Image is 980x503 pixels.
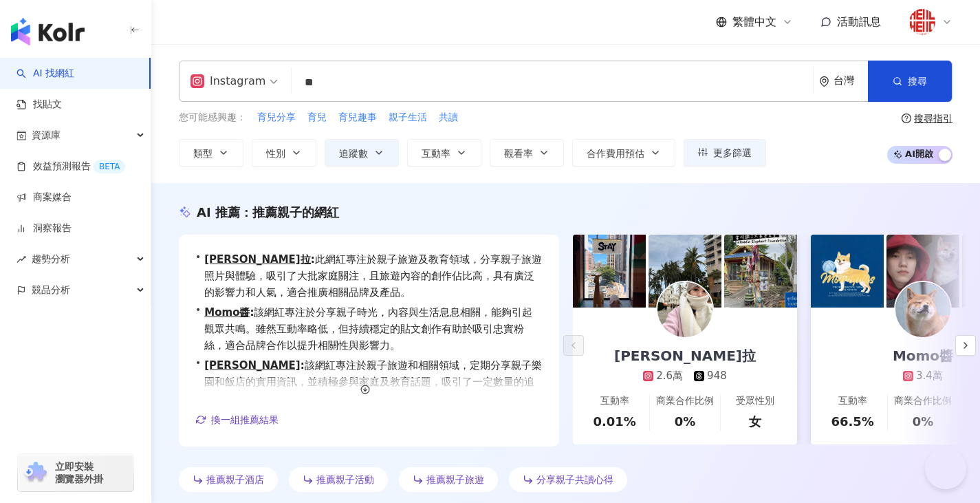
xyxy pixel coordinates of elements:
[894,394,952,408] div: 商業合作比例
[868,61,952,102] button: 搜尋
[193,148,213,159] span: 類型
[572,139,675,167] button: 合作費用預估
[190,70,265,92] div: Instagram
[732,14,776,30] span: 繁體中文
[266,148,285,159] span: 性別
[811,235,884,308] img: post-image
[587,148,644,159] span: 合作費用預估
[914,113,952,124] div: 搜尋指引
[736,394,774,408] div: 受眾性別
[837,15,881,28] span: 活動訊息
[257,111,296,125] span: 育兒分享
[252,205,339,220] span: 推薦親子的網紅
[11,18,85,45] img: logo
[886,235,959,308] img: post-image
[339,148,368,159] span: 追蹤數
[573,235,646,308] img: post-image
[838,394,867,408] div: 互動率
[439,111,458,125] span: 共讀
[250,306,254,319] span: :
[684,139,766,167] button: 更多篩選
[879,346,967,365] div: Momo醬
[834,75,868,87] div: 台灣
[338,110,378,125] button: 育兒趣事
[504,148,533,159] span: 觀看率
[426,474,484,485] span: 推薦親子旅遊
[600,394,629,408] div: 互動率
[311,253,315,266] span: :
[407,139,481,167] button: 互動率
[179,139,243,167] button: 類型
[252,139,316,167] button: 性別
[204,251,543,301] span: 此網紅專注於親子旅遊及教育領域，分享親子旅遊照片與體驗，吸引了大批家庭關注，且旅遊內容的創作佔比高，具有廣泛的影響力和人氣，適合推廣相關品牌及產品。
[204,359,300,372] a: [PERSON_NAME]
[18,454,133,491] a: chrome extension立即安裝 瀏覽器外掛
[422,148,450,159] span: 互動率
[17,160,125,173] a: 效益預測報告BETA
[724,235,797,308] img: post-image
[916,369,943,383] div: 3.4萬
[17,67,74,81] a: searchAI 找網紅
[55,460,103,485] span: 立即安裝 瀏覽器外掛
[17,191,72,204] a: 商案媒合
[32,244,70,275] span: 趨勢分析
[338,111,377,125] span: 育兒趣事
[490,139,564,167] button: 觀看率
[600,346,770,365] div: [PERSON_NAME]拉
[925,448,966,489] iframe: Help Scout Beacon - Open
[831,413,873,430] div: 66.5%
[675,413,696,430] div: 0%
[32,275,70,306] span: 競品分析
[301,359,305,372] span: :
[593,413,635,430] div: 0.01%
[307,111,327,125] span: 育兒
[22,462,49,484] img: chrome extension
[388,110,428,125] button: 親子生活
[307,110,327,125] button: 育兒
[17,222,72,235] a: 洞察報告
[195,357,543,407] div: •
[17,98,62,111] a: 找貼文
[204,306,250,319] a: Momo醬
[389,111,427,125] span: 親子生活
[195,251,543,301] div: •
[819,76,829,87] span: environment
[204,304,543,354] span: 該網紅專注於分享親子時光，內容與生活息息相關，能夠引起觀眾共鳴。雖然互動率略低，但持續穩定的貼文創作有助於吸引忠實粉絲，適合品牌合作以提升相關性與影響力。
[197,204,339,221] div: AI 推薦 ：
[17,255,26,264] span: rise
[656,394,714,408] div: 商業合作比例
[211,414,279,425] span: 換一組推薦結果
[257,110,296,125] button: 育兒分享
[179,111,246,125] span: 您可能感興趣：
[204,357,543,407] span: 該網紅專注於親子旅遊和相關領域，定期分享親子樂園和飯店的實用資訊，並積極參與家庭及教育話題，吸引了一定數量的追隨者，能夠有效影響家庭及親子消費者的選擇。
[649,235,721,308] img: post-image
[707,369,727,383] div: 948
[195,304,543,354] div: •
[573,308,797,445] a: [PERSON_NAME]拉2.6萬948互動率0.01%商業合作比例0%受眾性別女
[908,76,927,87] span: 搜尋
[657,282,712,337] img: KOL Avatar
[713,147,752,158] span: 更多篩選
[909,9,935,35] img: %E5%A5%BD%E4%BA%8Blogo20180824.png
[206,474,264,485] span: 推薦親子酒店
[325,139,399,167] button: 追蹤數
[32,120,61,151] span: 資源庫
[895,282,950,337] img: KOL Avatar
[438,110,459,125] button: 共讀
[902,114,911,123] span: question-circle
[913,413,934,430] div: 0%
[536,474,613,485] span: 分享親子共讀心得
[656,369,683,383] div: 2.6萬
[195,409,279,430] button: 換一組推薦結果
[749,413,761,430] div: 女
[204,253,310,266] a: [PERSON_NAME]拉
[316,474,374,485] span: 推薦親子活動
